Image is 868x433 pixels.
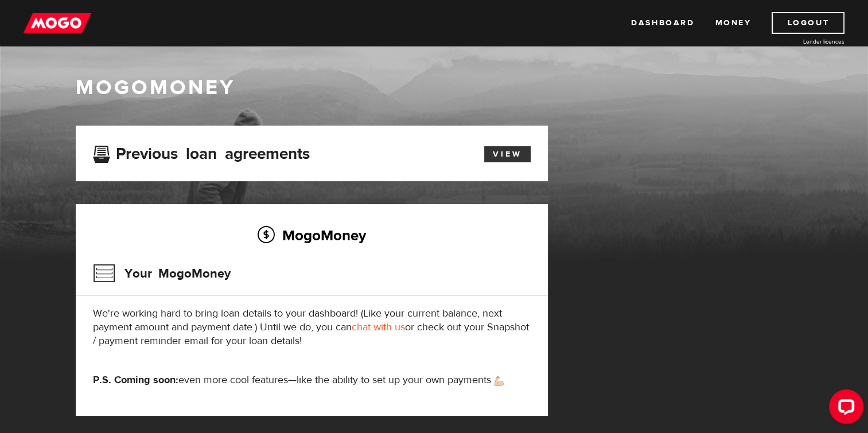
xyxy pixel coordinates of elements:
a: chat with us [352,321,405,334]
iframe: LiveChat chat widget [820,385,868,433]
p: We're working hard to bring loan details to your dashboard! (Like your current balance, next paym... [93,307,531,348]
a: Dashboard [631,12,694,34]
h3: Previous loan agreements [93,145,310,159]
a: Money [715,12,751,34]
strong: P.S. Coming soon: [93,373,178,387]
a: Lender licences [758,37,844,46]
a: Logout [772,12,844,34]
a: View [484,146,531,162]
h3: Your MogoMoney [93,259,231,288]
h1: MogoMoney [76,76,793,100]
h2: MogoMoney [93,223,531,247]
img: strong arm emoji [495,376,504,386]
p: even more cool features—like the ability to set up your own payments [93,373,531,387]
img: mogo_logo-11ee424be714fa7cbb0f0f49df9e16ec.png [24,12,91,34]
